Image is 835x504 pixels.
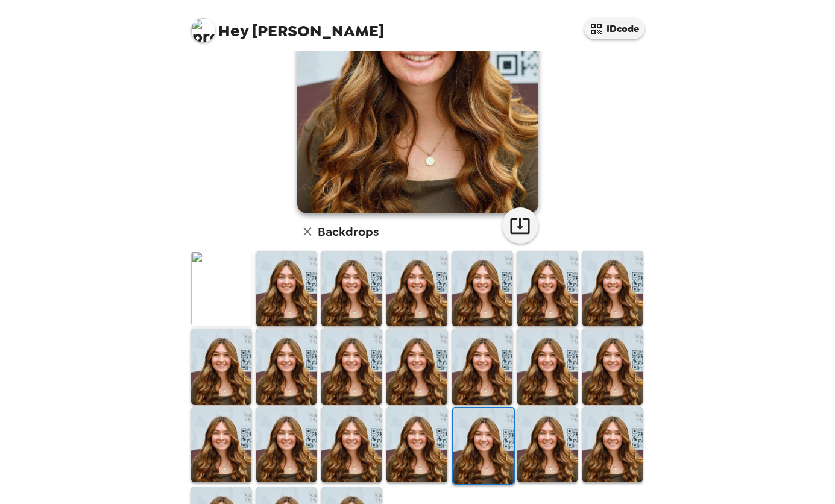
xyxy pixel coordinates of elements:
span: Hey [218,20,248,42]
span: [PERSON_NAME] [191,12,384,39]
h6: Backdrops [318,222,379,241]
button: IDcode [584,18,644,39]
img: profile pic [191,18,215,42]
img: Original [191,251,251,326]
